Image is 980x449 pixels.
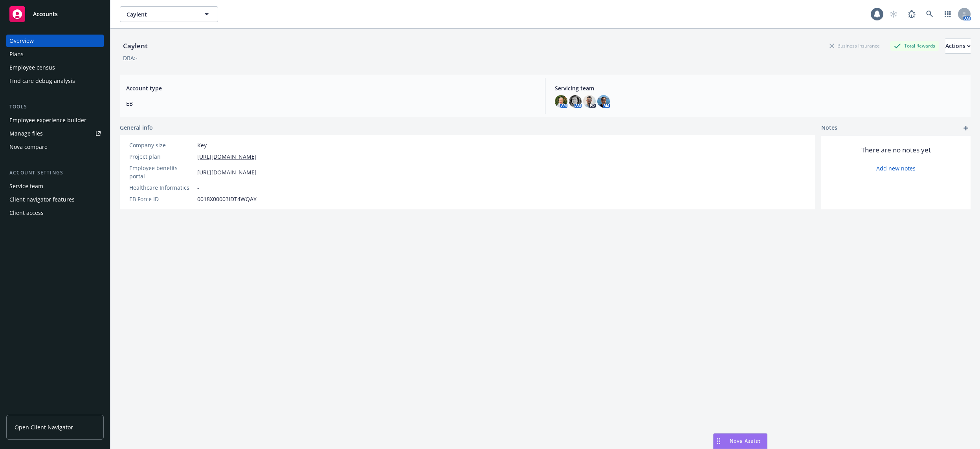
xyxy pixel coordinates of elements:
span: Account type [126,84,536,92]
a: [URL][DOMAIN_NAME] [197,152,257,161]
div: Overview [9,35,34,47]
span: Servicing team [555,84,964,92]
a: Switch app [940,6,956,22]
span: There are no notes yet [861,145,931,155]
a: [URL][DOMAIN_NAME] [197,168,257,176]
span: Accounts [33,11,58,17]
div: Find care debug analysis [9,75,75,87]
div: Company size [129,141,194,149]
div: Client access [9,207,44,219]
span: Key [197,141,207,149]
a: Plans [6,48,104,60]
span: EB [126,99,536,108]
div: DBA: - [123,54,138,62]
span: Notes [821,123,837,133]
div: Total Rewards [890,41,939,51]
div: Plans [9,48,24,60]
div: Employee benefits portal [129,164,194,180]
img: photo [555,95,567,108]
button: Caylent [120,6,218,22]
a: Nova compare [6,141,104,153]
a: Accounts [6,3,104,25]
span: Nova Assist [730,438,761,444]
a: Service team [6,180,104,192]
div: Business Insurance [826,41,884,51]
div: Employee experience builder [9,114,86,126]
div: Healthcare Informatics [129,183,194,192]
img: photo [583,95,596,108]
img: photo [597,95,610,108]
button: Actions [945,38,971,54]
a: Employee experience builder [6,114,104,126]
button: Nova Assist [713,433,767,449]
a: Client navigator features [6,193,104,206]
a: Report a Bug [904,6,919,22]
a: Employee census [6,61,104,74]
div: Project plan [129,152,194,161]
span: 0018X00003IDT4WQAX [197,195,257,203]
a: Manage files [6,127,104,140]
span: Open Client Navigator [15,423,73,431]
a: Find care debug analysis [6,75,104,87]
div: Tools [6,103,104,111]
div: EB Force ID [129,195,194,203]
a: Start snowing [886,6,901,22]
div: Drag to move [714,434,723,449]
div: Caylent [120,41,151,51]
a: Client access [6,207,104,219]
div: Employee census [9,61,55,74]
a: add [961,123,971,133]
div: Client navigator features [9,193,75,206]
span: - [197,183,199,192]
a: Search [922,6,938,22]
div: Nova compare [9,141,48,153]
div: Account settings [6,169,104,177]
div: Manage files [9,127,43,140]
img: photo [569,95,582,108]
a: Add new notes [876,164,916,172]
span: Caylent [127,10,195,18]
div: Service team [9,180,43,192]
div: Actions [945,38,971,53]
a: Overview [6,35,104,47]
span: General info [120,123,153,132]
